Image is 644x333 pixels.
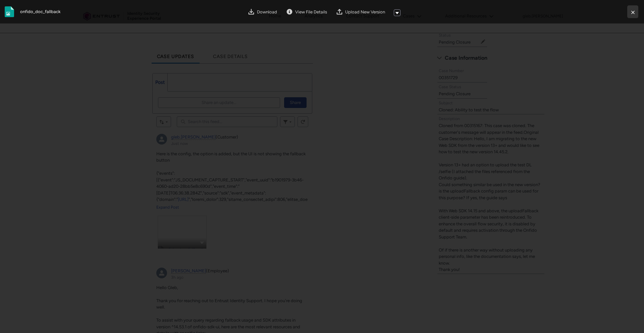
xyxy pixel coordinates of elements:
iframe: Qualified Messenger [525,178,644,333]
span: Upload New Version [345,10,385,14]
a: Show More [394,9,400,16]
span: onfido_doc_fallback [20,8,60,15]
button: Download [245,6,280,18]
button: Upload New Version [333,6,388,18]
a: View File Details [283,6,330,18]
span: Download [257,10,277,14]
button: Close [627,5,638,18]
span: View File Details [295,10,327,14]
